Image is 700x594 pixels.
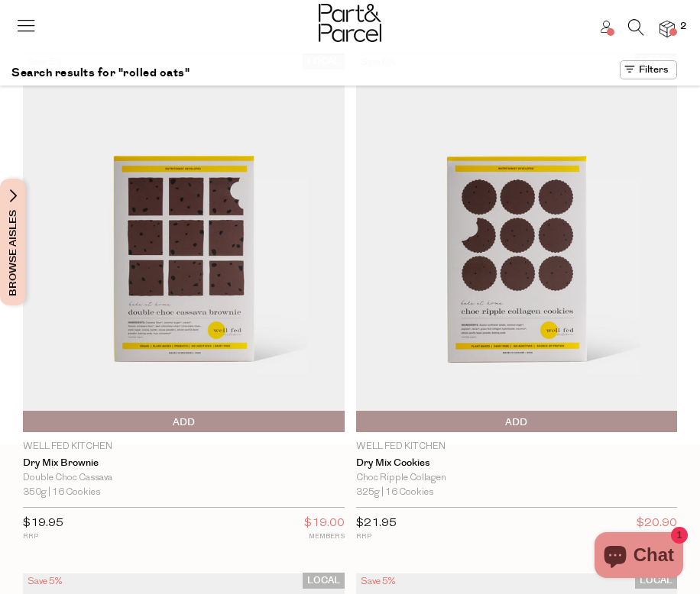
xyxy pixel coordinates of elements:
a: Dry Mix Brownie [23,457,345,470]
a: 2 [659,21,675,37]
div: Save 5% [356,573,400,591]
h1: Search results for "rolled oats" [11,60,190,86]
span: $20.90 [637,514,677,534]
span: Browse Aisles [5,179,21,305]
a: Dry Mix Cookies [356,457,678,470]
button: Sold Out [23,411,345,432]
p: Well Fed Kitchen [23,440,345,454]
span: $19.00 [304,514,345,534]
span: $21.95 [356,518,397,529]
img: Dry Mix Brownie [23,53,345,432]
span: 350g | 16 Cookies [23,486,100,500]
button: Add To Parcel [356,411,678,432]
small: MEMBERS [637,531,677,542]
small: MEMBERS [304,531,345,542]
small: RRP [23,531,63,542]
span: LOCAL [303,573,345,589]
p: Well Fed Kitchen [356,440,678,454]
span: 325g | 16 Cookies [356,486,433,500]
span: $19.95 [23,518,63,529]
small: RRP [356,531,397,542]
inbox-online-store-chat: Shopify online store chat [590,532,688,582]
img: Dry Mix Cookies [356,53,678,432]
div: Choc Ripple Collagen [356,471,678,486]
div: Save 5% [23,573,66,591]
div: Double Choc Cassava [23,471,345,486]
img: Part&Parcel [319,4,381,42]
span: 2 [676,20,690,34]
